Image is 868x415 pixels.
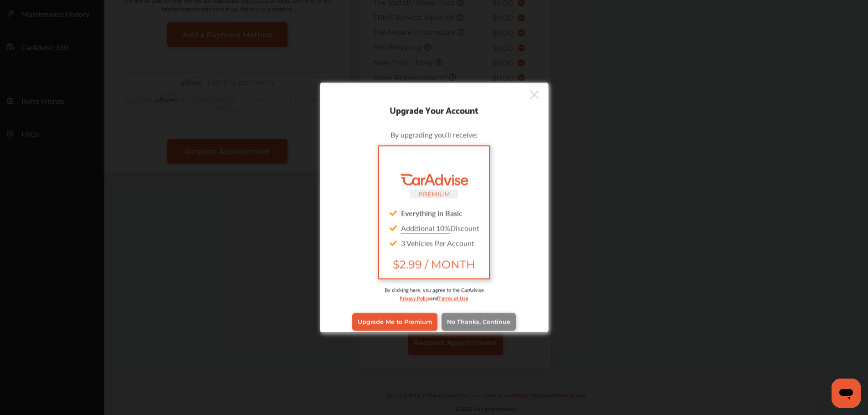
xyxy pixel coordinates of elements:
a: Privacy Policy [400,293,430,302]
div: By upgrading you'll receive: [334,129,534,139]
span: Discount [401,222,479,233]
iframe: Button to launch messaging window [832,379,861,408]
small: PREMIUM [418,190,450,197]
span: $2.99 / MONTH [386,257,481,271]
span: Upgrade Me to Premium [358,318,432,325]
a: No Thanks, Continue [442,313,516,330]
strong: Everything in Basic [401,207,462,218]
a: Upgrade Me to Premium [352,313,437,330]
div: 3 Vehicles Per Account [386,235,481,250]
div: Upgrade Your Account [320,102,548,117]
a: Terms of Use [438,293,468,302]
u: Additional 10% [401,222,450,233]
div: By clicking here, you agree to the CarAdvise and [334,286,534,311]
span: No Thanks, Continue [447,318,510,325]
